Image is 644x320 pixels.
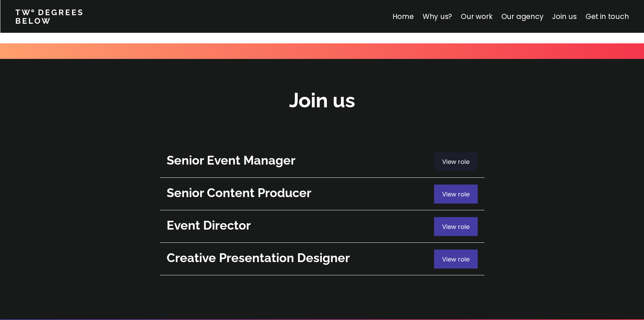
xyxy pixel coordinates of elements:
[167,250,431,266] h2: Creative Presentation Designer
[552,12,577,21] a: Join us
[160,243,484,275] a: View role
[167,152,431,169] h2: Senior Event Manager
[442,222,470,231] span: View role
[160,145,484,178] a: View role
[160,210,484,243] a: View role
[586,12,629,21] a: Get in touch
[442,157,470,166] span: View role
[289,87,355,114] h2: Join us
[501,12,543,21] a: Our agency
[442,255,470,263] span: View role
[167,217,431,234] h2: Event Director
[422,12,452,21] a: Why us?
[160,178,484,210] a: View role
[392,12,413,21] a: Home
[461,12,492,21] a: Our work
[442,190,470,198] span: View role
[167,185,431,201] h2: Senior Content Producer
